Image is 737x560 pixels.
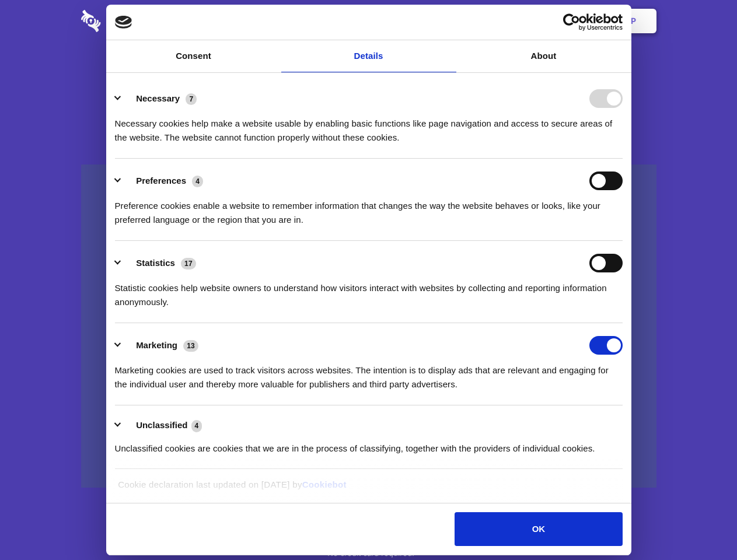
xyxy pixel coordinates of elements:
a: Consent [106,40,281,72]
div: Marketing cookies are used to track visitors across websites. The intention is to display ads tha... [115,355,623,391]
img: logo-wordmark-white-trans-d4663122ce5f474addd5e946df7df03e33cb6a1c49d2221995e7729f52c070b2.svg [81,10,181,32]
img: logo [115,16,132,29]
h1: Eliminate Slack Data Loss. [81,52,656,94]
button: Statistics (17) [115,254,204,272]
label: Marketing [136,340,177,350]
button: Unclassified (4) [115,418,209,433]
div: Statistic cookies help website owners to understand how visitors interact with websites by collec... [115,272,623,309]
span: 13 [183,340,198,352]
a: Pricing [343,3,393,39]
a: Contact [473,3,527,39]
a: Details [281,40,456,72]
h4: Auto-redaction of sensitive data, encrypted data sharing and self-destructing private chats. Shar... [81,106,656,145]
a: Login [529,3,580,39]
a: Usercentrics Cookiebot - opens in a new window [521,13,623,31]
button: Preferences (4) [115,171,211,190]
span: 4 [191,420,202,432]
button: Marketing (13) [115,336,206,355]
button: OK [455,512,622,546]
div: Preference cookies enable a website to remember information that changes the way the website beha... [115,190,623,227]
a: Cookiebot [302,480,347,489]
div: Cookie declaration last updated on [DATE] by [109,478,628,501]
label: Necessary [136,93,180,103]
span: 17 [181,258,196,269]
label: Statistics [136,258,175,268]
div: Necessary cookies help make a website usable by enabling basic functions like page navigation and... [115,108,623,145]
label: Preferences [136,176,186,185]
a: About [456,40,631,72]
button: Necessary (7) [115,89,204,108]
span: 7 [186,93,197,105]
iframe: Drift Widget Chat Controller [679,502,723,546]
a: Wistia video thumbnail [81,164,656,488]
span: 4 [192,176,203,187]
div: Unclassified cookies are cookies that we are in the process of classifying, together with the pro... [115,433,623,456]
